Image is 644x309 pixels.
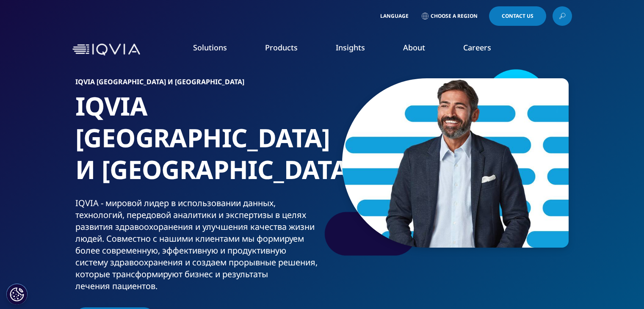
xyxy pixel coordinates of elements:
[502,14,533,19] span: Contact Us
[75,78,319,90] h6: IQVIA [GEOGRAPHIC_DATA] и [GEOGRAPHIC_DATA]
[489,6,546,26] a: Contact Us
[431,13,478,19] span: Choose a Region
[265,42,298,52] a: Products
[403,42,425,52] a: About
[6,284,28,305] button: Настройки файлов cookie
[336,42,365,52] a: Insights
[75,197,319,292] div: IQVIA - мировой лидер в использовании данных, технологий, передовой аналитики и экспертизы в целя...
[193,42,227,52] a: Solutions
[342,78,569,248] img: 6_rbuportraitoption.jpg
[75,90,319,197] h1: IQVIA [GEOGRAPHIC_DATA] И [GEOGRAPHIC_DATA]
[144,30,572,69] nav: Primary
[463,42,491,52] a: Careers
[380,13,409,19] span: Language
